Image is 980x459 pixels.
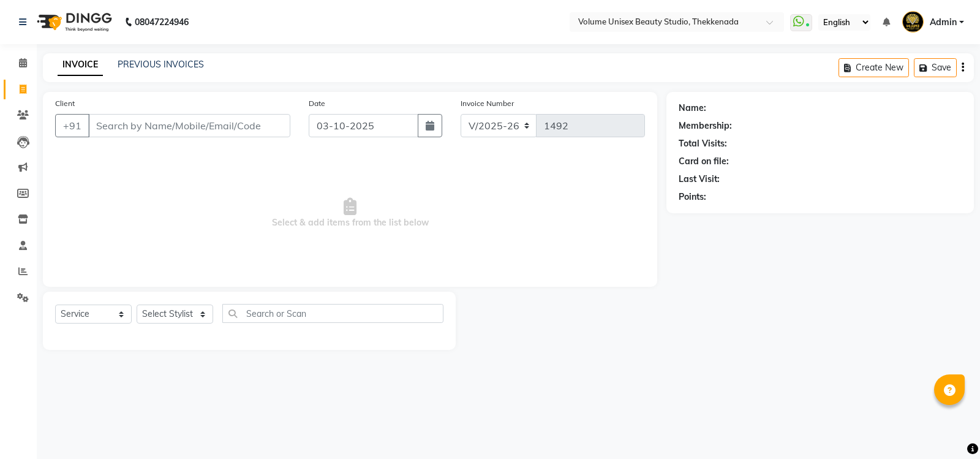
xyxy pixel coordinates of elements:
[679,102,706,115] div: Name:
[88,114,290,137] input: Search by Name/Mobile/Email/Code
[55,114,89,137] button: +91
[55,152,645,275] span: Select & add items from the list below
[902,11,924,32] img: Admin
[309,98,325,109] label: Date
[135,5,189,39] b: 08047224946
[679,137,727,150] div: Total Visits:
[679,155,729,168] div: Card on file:
[914,58,957,77] button: Save
[930,16,957,29] span: Admin
[222,304,443,323] input: Search or Scan
[679,173,720,186] div: Last Visit:
[679,191,706,203] div: Points:
[58,54,103,76] a: INVOICE
[118,59,204,70] a: PREVIOUS INVOICES
[679,119,732,132] div: Membership:
[31,5,115,39] img: logo
[839,58,909,77] button: Create New
[55,98,75,109] label: Client
[929,410,968,447] iframe: chat widget
[461,98,514,109] label: Invoice Number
